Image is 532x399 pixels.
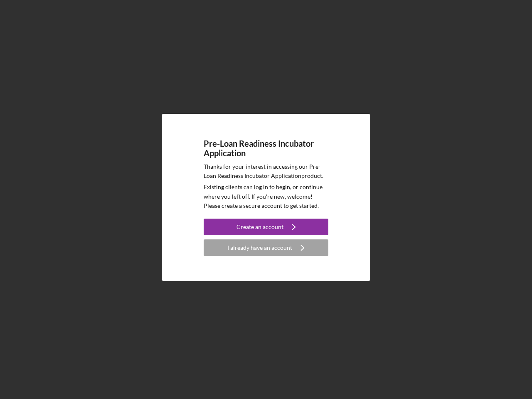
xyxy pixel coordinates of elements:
button: I already have an account [204,239,328,256]
div: Create an account [236,219,283,235]
p: Existing clients can log in to begin, or continue where you left off. If you're new, welcome! Ple... [204,182,328,210]
h4: Pre-Loan Readiness Incubator Application [204,139,328,158]
div: I already have an account [227,239,292,256]
p: Thanks for your interest in accessing our Pre-Loan Readiness Incubator Application product. [204,162,328,181]
a: Create an account [204,219,328,237]
button: Create an account [204,219,328,235]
